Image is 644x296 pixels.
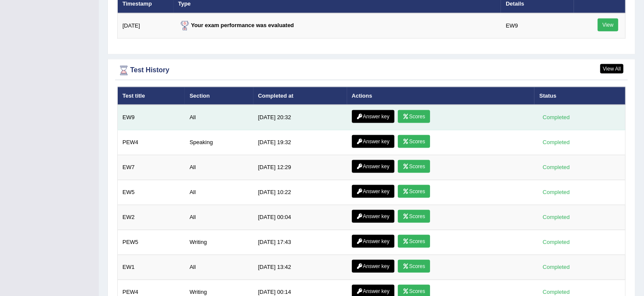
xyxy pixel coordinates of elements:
[398,135,430,148] a: Scores
[253,155,347,180] td: [DATE] 12:29
[253,230,347,255] td: [DATE] 17:43
[347,87,535,105] th: Actions
[253,205,347,230] td: [DATE] 00:04
[253,180,347,205] td: [DATE] 10:22
[117,64,626,77] div: Test History
[398,235,430,248] a: Scores
[185,130,253,155] td: Speaking
[352,235,394,248] a: Answer key
[253,130,347,155] td: [DATE] 19:32
[185,105,253,130] td: All
[352,260,394,273] a: Answer key
[118,87,185,105] th: Test title
[398,260,430,273] a: Scores
[398,185,430,198] a: Scores
[118,13,174,39] td: [DATE]
[185,87,253,105] th: Section
[352,160,394,173] a: Answer key
[118,130,185,155] td: PEW4
[185,255,253,280] td: All
[501,13,574,39] td: EW9
[118,205,185,230] td: EW2
[185,205,253,230] td: All
[352,135,394,148] a: Answer key
[185,155,253,180] td: All
[398,160,430,173] a: Scores
[118,180,185,205] td: EW5
[118,255,185,280] td: EW1
[253,255,347,280] td: [DATE] 13:42
[253,105,347,130] td: [DATE] 20:32
[539,238,573,247] div: Completed
[539,188,573,197] div: Completed
[118,105,185,130] td: EW9
[185,180,253,205] td: All
[539,263,573,272] div: Completed
[539,138,573,147] div: Completed
[352,110,394,123] a: Answer key
[118,155,185,180] td: EW7
[253,87,347,105] th: Completed at
[539,113,573,122] div: Completed
[185,230,253,255] td: Writing
[398,210,430,223] a: Scores
[598,18,618,31] a: View
[539,163,573,172] div: Completed
[534,87,625,105] th: Status
[178,22,294,28] strong: Your exam performance was evaluated
[398,110,430,123] a: Scores
[600,64,623,74] a: View All
[352,210,394,223] a: Answer key
[352,185,394,198] a: Answer key
[118,230,185,255] td: PEW5
[539,213,573,222] div: Completed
